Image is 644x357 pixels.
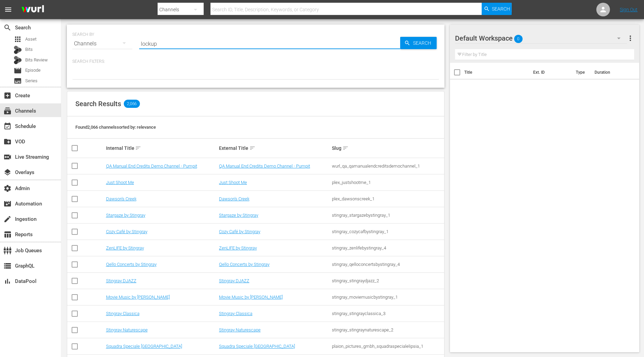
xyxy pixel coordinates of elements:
button: Search [482,3,512,15]
a: Just Shoot Me [219,180,247,185]
span: VOD [3,138,12,146]
span: Bits Review [25,57,48,63]
a: QA Manual End Credits Demo Channel - Pumpit [106,163,197,169]
span: Search [410,37,437,49]
div: plaion_pictures_gmbh_squadraspecialelipsia_1 [332,344,443,349]
span: Found 2,066 channels sorted by: relevance [75,125,156,130]
th: Duration [590,63,631,82]
a: ZenLIFE by Stingray [106,245,144,251]
button: Search [400,37,437,49]
th: Type [571,63,590,82]
span: Live Streaming [3,153,12,161]
span: Job Queues [3,246,12,255]
span: Create [3,91,12,100]
span: Episode [14,67,22,75]
span: Channels [3,107,12,115]
a: Qello Concerts by Stingray [106,262,156,267]
div: Channels [72,34,132,53]
span: Overlays [3,168,12,176]
a: Stingray Naturescape [106,327,147,332]
div: plex_justshootme_1 [332,180,443,185]
div: stingray_moviemusicbystingray_1 [332,295,443,300]
span: sort [135,145,141,151]
button: more_vert [626,30,634,46]
a: Stingray DJAZZ [106,278,136,283]
a: Cozy Café by Stingray [219,229,260,234]
span: more_vert [626,34,634,42]
a: Qello Concerts by Stingray [219,262,269,267]
div: stingray_zenlifebystingray_4 [332,245,443,251]
a: Squadra Speciale [GEOGRAPHIC_DATA] [106,344,182,349]
div: stingray_qelloconcertsbystingray_4 [332,262,443,267]
span: 2,066 [124,100,140,108]
span: 0 [514,32,523,46]
a: Movie Music by [PERSON_NAME] [106,295,170,300]
div: plex_dawsonscreek_1 [332,196,443,201]
th: Ext. ID [529,63,572,82]
div: Slug [332,144,443,152]
a: Stargaze by Stingray [219,213,258,218]
span: Bits [25,46,33,53]
th: Title [464,63,529,82]
div: stingray_cozycafbystingray_1 [332,229,443,234]
a: Cozy Café by Stingray [106,229,147,234]
span: sort [249,145,255,151]
div: External Title [219,144,330,152]
span: Search Results [75,100,121,108]
span: Admin [3,184,12,192]
a: Stargaze by Stingray [106,213,145,218]
a: Stingray DJAZZ [219,278,249,283]
a: Squadra Speciale [GEOGRAPHIC_DATA] [219,344,295,349]
a: ZenLIFE by Stingray [219,245,257,251]
a: Just Shoot Me [106,180,134,185]
a: Stingray Classica [106,311,139,316]
span: Automation [3,200,12,208]
div: stingray_stingraynaturescape_2 [332,327,443,332]
a: Dawson's Creek [219,196,249,201]
img: ans4CAIJ8jUAAAAAAAAAAAAAAAAAAAAAAAAgQb4GAAAAAAAAAAAAAAAAAAAAAAAAJMjXAAAAAAAAAAAAAAAAAAAAAAAAgAT5G... [16,2,49,18]
span: Reports [3,230,12,239]
div: Internal Title [106,144,217,152]
div: stingray_stingraydjazz_2 [332,278,443,283]
span: Schedule [3,122,12,130]
span: DataPool [3,277,12,285]
div: wurl_qa_qamanualendcreditsdemochannel_1 [332,163,443,169]
span: menu [4,5,12,14]
a: Sign Out [620,7,638,12]
a: QA Manual End Credits Demo Channel - Pumpit [219,163,310,169]
div: Bits [14,46,22,54]
div: Bits Review [14,56,22,64]
span: Episode [25,67,41,74]
a: Dawson's Creek [106,196,136,201]
span: GraphQL [3,262,12,270]
div: stingray_stingrayclassica_3 [332,311,443,316]
span: Asset [14,35,22,43]
span: Search [492,3,510,15]
a: Stingray Naturescape [219,327,261,332]
a: Stingray Classica [219,311,252,316]
span: Series [14,77,22,85]
a: Movie Music by [PERSON_NAME] [219,295,283,300]
span: Series [25,77,38,84]
div: Default Workspace [455,29,627,48]
span: Ingestion [3,215,12,223]
span: Search [3,24,12,32]
p: Search Filters: [72,59,439,65]
span: sort [342,145,349,151]
span: Asset [25,36,36,43]
div: stingray_stargazebystingray_1 [332,213,443,218]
